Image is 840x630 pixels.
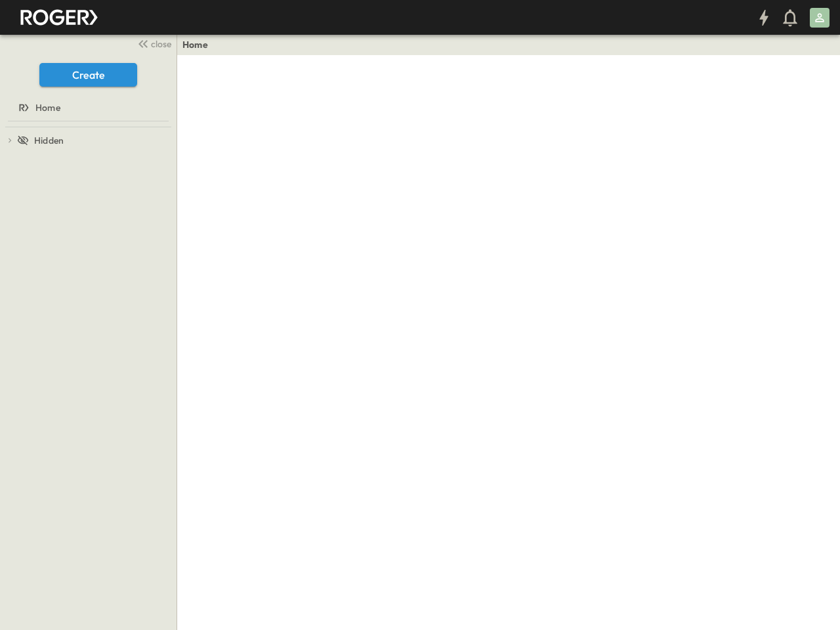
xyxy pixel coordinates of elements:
[39,63,137,87] button: Create
[151,37,171,51] span: close
[132,34,174,52] button: close
[182,38,216,51] nav: breadcrumbs
[35,101,60,114] span: Home
[182,38,208,51] a: Home
[34,134,64,147] span: Hidden
[3,98,171,117] a: Home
